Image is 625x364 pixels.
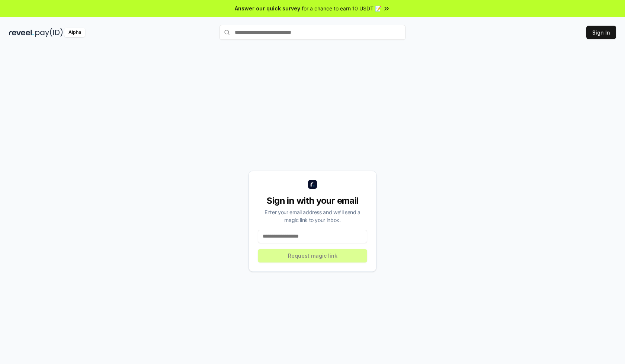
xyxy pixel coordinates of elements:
[64,28,85,37] div: Alpha
[235,4,300,12] span: Answer our quick survey
[9,28,34,37] img: reveel_dark
[302,4,381,12] span: for a chance to earn 10 USDT 📝
[35,28,63,37] img: pay_id
[258,208,367,224] div: Enter your email address and we’ll send a magic link to your inbox.
[258,195,367,207] div: Sign in with your email
[308,180,317,189] img: logo_small
[586,26,616,39] button: Sign In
